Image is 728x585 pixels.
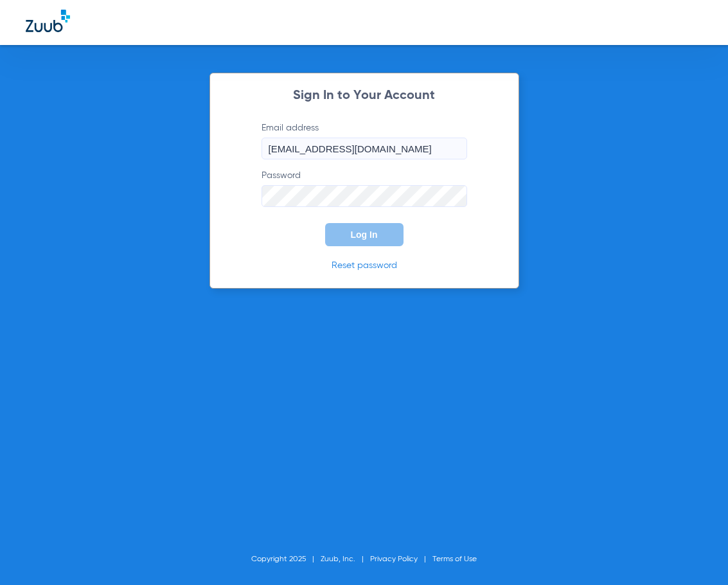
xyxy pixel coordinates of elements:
label: Email address [262,122,467,159]
a: Reset password [332,261,397,270]
span: Log In [351,230,378,240]
li: Copyright 2025 [251,553,321,566]
h2: Sign In to Your Account [242,89,486,102]
a: Privacy Policy [370,555,418,563]
label: Password [262,169,467,207]
input: Password [262,185,467,207]
a: Terms of Use [432,555,477,563]
li: Zuub, Inc. [321,553,370,566]
img: Zuub Logo [26,10,70,32]
button: Log In [325,223,404,246]
input: Email address [262,138,467,159]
